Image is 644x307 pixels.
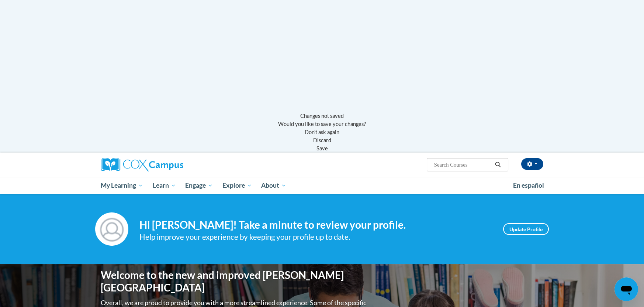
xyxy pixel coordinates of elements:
[218,177,257,194] a: Explore
[101,269,368,294] h1: Welcome to the new and improved [PERSON_NAME][GEOGRAPHIC_DATA]
[508,178,549,193] a: En español
[185,181,213,190] span: Engage
[614,277,638,301] iframe: Button to launch messaging window
[95,212,128,246] img: Profile Image
[521,158,543,170] button: Account Settings
[90,177,554,194] div: Main menu
[513,181,544,189] span: En español
[148,177,181,194] a: Learn
[257,177,291,194] a: About
[101,181,143,190] span: My Learning
[180,177,218,194] a: Engage
[101,158,241,171] a: Cox Campus
[222,181,252,190] span: Explore
[503,223,549,235] a: Update Profile
[492,160,503,169] button: Search
[101,158,183,171] img: Cox Campus
[153,181,176,190] span: Learn
[433,160,492,169] input: Search Courses
[139,231,492,243] div: Help improve your experience by keeping your profile up to date.
[96,177,148,194] a: My Learning
[261,181,286,190] span: About
[139,219,492,231] h4: Hi [PERSON_NAME]! Take a minute to review your profile.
